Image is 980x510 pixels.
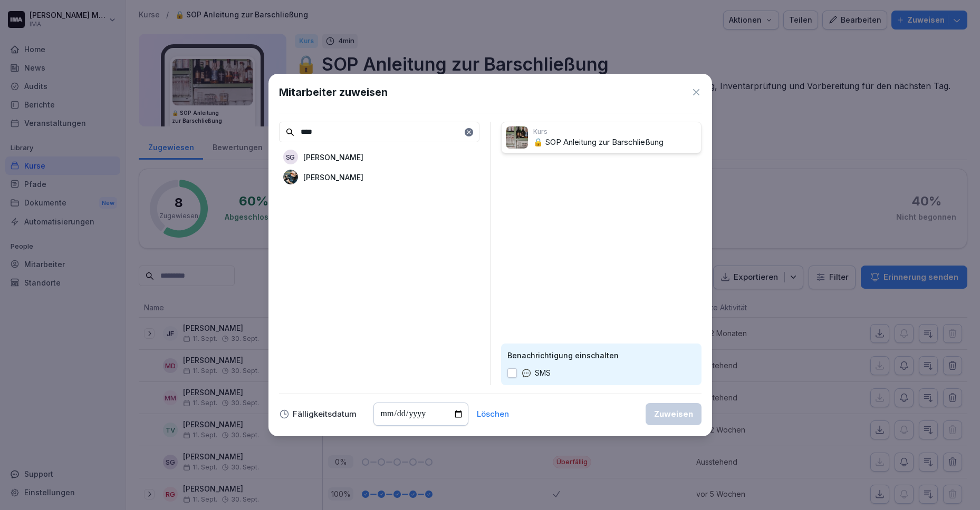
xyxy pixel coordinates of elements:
button: Zuweisen [646,403,702,425]
p: 🔒 SOP Anleitung zur Barschließung [533,136,697,149]
p: [PERSON_NAME] [303,172,363,183]
p: Fälligkeitsdatum [293,410,357,418]
p: [PERSON_NAME] [303,152,363,163]
img: qdxqguzp9ix8u8ktlueld0c4.png [283,170,298,184]
p: SMS [535,367,551,379]
h1: Mitarbeiter zuweisen [279,84,388,100]
div: Zuweisen [654,408,693,420]
p: Benachrichtigung einschalten [507,350,695,361]
div: SG [283,150,298,164]
button: Löschen [477,410,509,418]
p: Kurs [533,127,697,136]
